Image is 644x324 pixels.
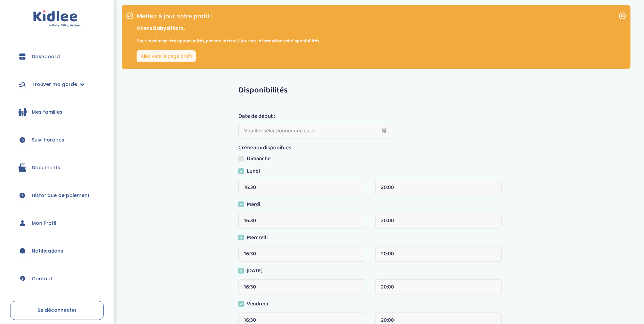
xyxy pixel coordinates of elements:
[32,247,63,255] span: Notifications
[137,37,320,45] p: Pour maximiser tes opportunités, pense à mettre à jour tes informations et disponibilités.
[10,301,104,320] a: Se déconnecter
[238,123,392,138] input: Veuillez sélectionner une date
[137,25,320,32] p: Chers Babysitters,
[32,109,63,116] span: Mes familles
[137,13,320,19] h1: Mettez à jour votre profil !
[238,200,265,211] label: Mardi
[238,144,294,152] label: Créneaux disponibles :
[10,155,104,180] a: Documents
[238,155,276,165] label: Dimanche
[32,275,52,282] span: Contact
[238,112,275,121] label: Date de début :
[238,267,268,277] label: [DATE]
[10,211,104,235] a: Mon Profil
[32,53,60,60] span: Dashboard
[10,100,104,124] a: Mes familles
[137,50,196,62] a: Aller vers la page profil
[238,300,273,310] label: Vendredi
[238,234,273,244] label: Mercredi
[238,86,556,95] h3: Disponibilités
[10,183,104,208] a: Historique de paiement
[10,72,104,96] a: Trouver ma garde
[38,307,77,314] span: Se déconnecter
[32,192,90,199] span: Historique de paiement
[10,128,104,152] a: Suivi horaires
[10,239,104,263] a: Notifications
[32,81,77,88] span: Trouver ma garde
[32,136,64,144] span: Suivi horaires
[32,220,56,227] span: Mon Profil
[33,10,81,27] img: logo.svg
[10,266,104,291] a: Contact
[238,167,265,177] label: Lundi
[10,44,104,69] a: Dashboard
[32,164,60,171] span: Documents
